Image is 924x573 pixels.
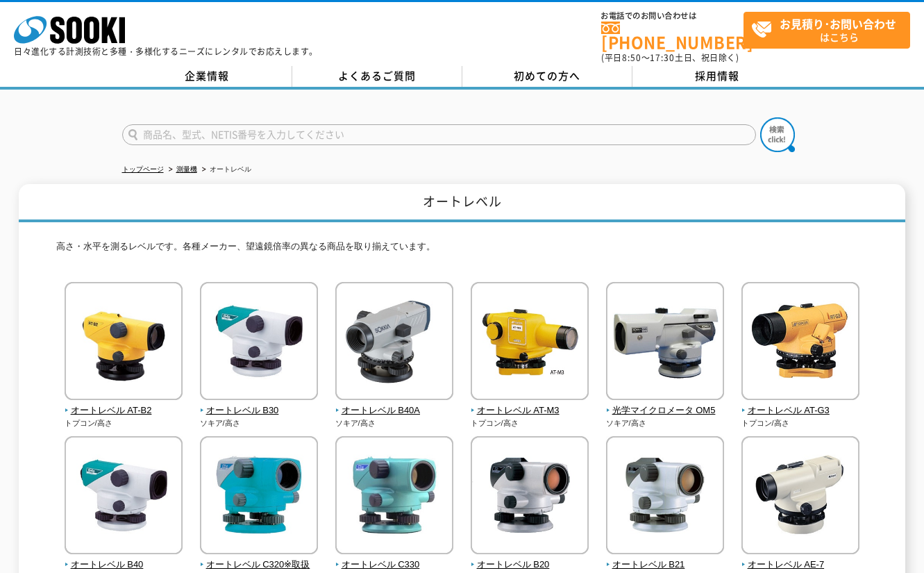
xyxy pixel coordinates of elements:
[741,404,860,418] span: オートレベル AT-G3
[744,12,910,49] a: お見積り･お問い合わせはこちら
[741,417,860,429] p: トプコン/高さ
[335,390,454,418] a: オートレベル B40A
[741,545,860,572] a: オートレベル AE-7
[122,124,756,145] input: 商品名、型式、NETIS番号を入力してください
[200,417,319,429] p: ソキア/高さ
[606,282,724,404] img: 光学マイクロメータ OM5
[780,15,896,32] strong: お見積り･お問い合わせ
[606,390,725,418] a: 光学マイクロメータ OM5
[606,545,725,572] a: オートレベル B21
[65,404,183,418] span: オートレベル AT-B2
[200,390,319,418] a: オートレベル B30
[65,558,183,572] span: オートレベル B40
[606,558,725,572] span: オートレベル B21
[200,282,318,404] img: オートレベル B30
[19,184,906,222] h1: オートレベル
[462,66,632,87] a: 初めての方へ
[199,163,251,177] li: オートレベル
[471,417,589,429] p: トプコン/高さ
[471,282,589,404] img: オートレベル AT-M3
[741,282,859,404] img: オートレベル AT-G3
[335,545,454,572] a: オートレベル C330
[741,436,859,558] img: オートレベル AE-7
[176,165,197,173] a: 測量機
[741,390,860,418] a: オートレベル AT-G3
[56,240,868,261] p: 高さ・水平を測るレベルです。各種メーカー、望遠鏡倍率の異なる商品を取り揃えています。
[606,417,725,429] p: ソキア/高さ
[122,165,164,173] a: トップページ
[335,282,453,404] img: オートレベル B40A
[471,404,589,418] span: オートレベル AT-M3
[335,417,454,429] p: ソキア/高さ
[14,47,318,56] p: 日々進化する計測技術と多種・多様化するニーズにレンタルでお応えします。
[292,66,462,87] a: よくあるご質問
[335,436,453,558] img: オートレベル C330
[760,117,795,152] img: btn_search.png
[650,51,675,64] span: 17:30
[601,51,739,64] span: (平日 ～ 土日、祝日除く)
[65,545,183,572] a: オートレベル B40
[632,66,803,87] a: 採用情報
[471,558,589,572] span: オートレベル B20
[606,404,725,418] span: 光学マイクロメータ OM5
[335,404,454,418] span: オートレベル B40A
[335,558,454,572] span: オートレベル C330
[200,436,318,558] img: オートレベル C320※取扱終了
[622,51,641,64] span: 8:50
[200,404,319,418] span: オートレベル B30
[65,282,183,404] img: オートレベル AT-B2
[601,22,744,50] a: [PHONE_NUMBER]
[601,12,744,20] span: お電話でのお問い合わせは
[65,436,183,558] img: オートレベル B40
[741,558,860,572] span: オートレベル AE-7
[122,66,292,87] a: 企業情報
[751,13,909,47] span: はこちら
[471,390,589,418] a: オートレベル AT-M3
[65,417,183,429] p: トプコン/高さ
[606,436,724,558] img: オートレベル B21
[65,390,183,418] a: オートレベル AT-B2
[514,68,580,83] span: 初めての方へ
[471,436,589,558] img: オートレベル B20
[471,545,589,572] a: オートレベル B20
